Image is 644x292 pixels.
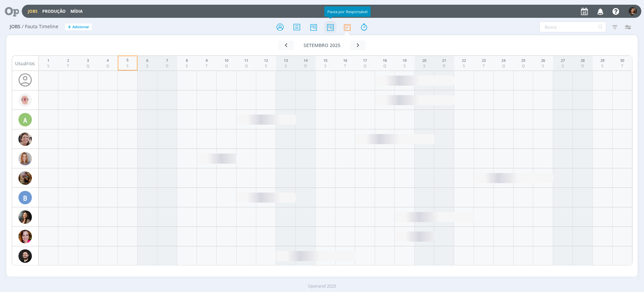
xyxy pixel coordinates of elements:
[68,9,85,14] button: Mídia
[70,8,83,14] a: Mídia
[12,56,38,71] div: Usuários
[18,210,32,224] img: B
[482,63,486,69] div: T
[323,63,327,69] div: S
[324,6,371,17] div: Pauta por Responsável
[539,22,606,32] input: Busca
[422,63,426,69] div: S
[462,63,466,69] div: S
[383,58,387,64] div: 18
[402,63,407,69] div: S
[18,171,32,185] img: A
[67,63,69,69] div: T
[304,58,308,64] div: 14
[26,9,40,14] button: Jobs
[72,25,89,29] span: Adicionar
[10,24,20,30] span: Jobs
[42,8,66,14] a: Produção
[18,93,32,107] img: A
[402,58,407,64] div: 19
[87,63,90,69] div: Q
[206,58,208,64] div: 9
[18,249,32,263] img: B
[501,58,505,64] div: 24
[106,58,109,64] div: 4
[383,63,387,69] div: Q
[186,63,188,69] div: S
[68,24,71,31] span: +
[18,113,32,126] div: A
[442,58,446,64] div: 21
[343,63,347,69] div: T
[628,5,637,17] button: L
[22,24,58,30] span: / Pauta Timeline
[422,58,426,64] div: 20
[166,58,168,64] div: 7
[620,58,624,64] div: 30
[18,191,32,204] div: B
[206,63,208,69] div: T
[304,42,340,48] span: setembro 2025
[343,58,347,64] div: 16
[18,152,32,165] img: A
[284,63,288,69] div: S
[363,58,367,64] div: 17
[600,58,604,64] div: 29
[363,63,367,69] div: Q
[521,58,525,64] div: 25
[264,63,268,69] div: S
[581,58,585,64] div: 28
[284,58,288,64] div: 13
[442,63,446,69] div: D
[561,63,565,69] div: S
[462,58,466,64] div: 22
[28,8,38,14] a: Jobs
[620,63,624,69] div: T
[126,63,128,69] div: S
[600,63,604,69] div: S
[186,58,188,64] div: 8
[40,9,68,14] button: Produção
[304,63,308,69] div: D
[47,63,49,69] div: S
[146,63,148,69] div: S
[323,58,327,64] div: 15
[294,41,350,50] button: setembro 2025
[65,24,92,31] button: +Adicionar
[126,57,128,63] div: 5
[224,58,228,64] div: 10
[244,63,248,69] div: Q
[224,63,228,69] div: Q
[18,132,32,146] img: A
[541,58,545,64] div: 26
[87,58,90,64] div: 3
[581,63,585,69] div: D
[244,58,248,64] div: 11
[18,230,32,243] img: B
[501,63,505,69] div: Q
[67,58,69,64] div: 2
[521,63,525,69] div: Q
[146,58,148,64] div: 6
[166,63,168,69] div: D
[482,58,486,64] div: 23
[47,58,49,64] div: 1
[629,7,637,15] img: L
[561,58,565,64] div: 27
[541,63,545,69] div: S
[264,58,268,64] div: 12
[106,63,109,69] div: Q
